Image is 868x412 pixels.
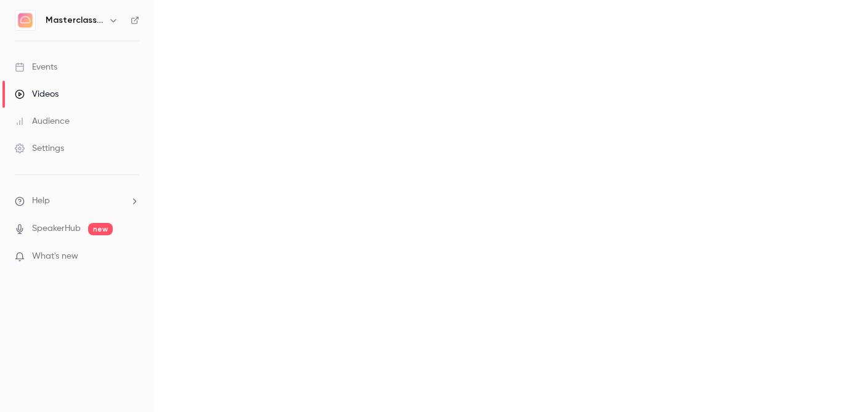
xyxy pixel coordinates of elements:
[46,14,103,26] h6: Masterclass Channel
[88,223,113,235] span: new
[15,61,57,73] div: Events
[15,195,139,208] li: help-dropdown-opener
[15,88,59,100] div: Videos
[15,10,35,30] img: Masterclass Channel
[32,195,50,208] span: Help
[15,115,70,127] div: Audience
[32,222,81,235] a: SpeakerHub
[32,250,78,263] span: What's new
[15,142,64,155] div: Settings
